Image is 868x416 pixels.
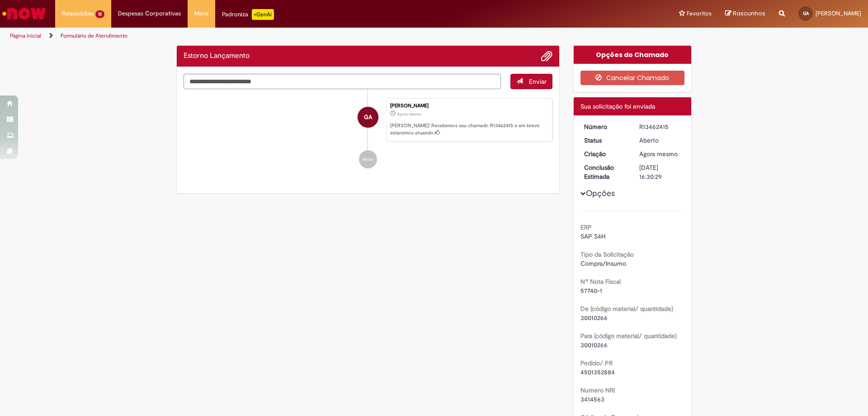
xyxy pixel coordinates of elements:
[397,111,421,117] time: 29/08/2025 13:30:25
[803,10,809,16] span: GA
[7,28,572,44] ul: Trilhas de página
[580,386,615,394] b: Numero NRI
[580,277,621,286] b: Nº Nota Fiscal
[580,259,626,268] span: Compra/Insumo
[580,232,605,240] span: SAP S4H
[577,149,633,158] dt: Criação
[62,9,94,18] span: Requisições
[577,163,633,181] dt: Conclusão Estimada
[95,10,104,18] span: 12
[184,98,552,142] li: GIULIA GABRIELI SILVA ALEIXO
[687,9,712,18] span: Favoritos
[529,77,547,86] span: Enviar
[580,305,673,313] b: De (código material/ quantidade)
[733,9,765,18] span: Rascunhos
[639,149,681,158] div: 29/08/2025 13:30:25
[577,122,633,131] dt: Número
[390,122,547,136] p: [PERSON_NAME]! Recebemos seu chamado R13462415 e em breve estaremos atuando.
[725,10,765,18] a: Rascunhos
[580,395,604,403] span: 3414563
[1,5,47,23] img: ServiceNow
[580,250,634,258] b: Tipo da Solicitação
[580,314,608,322] span: 30010266
[639,136,681,145] div: Aberto
[364,106,372,128] span: GA
[580,368,615,376] span: 4501352884
[639,122,681,131] div: R13462415
[816,10,861,17] span: [PERSON_NAME]
[61,32,127,39] a: Formulário de Atendimento
[580,341,608,349] span: 30010266
[541,50,552,62] button: Adicionar anexos
[510,74,552,89] button: Enviar
[574,46,692,64] div: Opções do Chamado
[184,52,250,60] h2: Estorno Lançamento Histórico de tíquete
[194,9,208,18] span: More
[580,359,613,367] b: Pedido/ PR
[118,9,181,18] span: Despesas Corporativas
[252,9,274,20] p: +GenAi
[580,223,592,231] b: ERP
[639,150,678,158] span: Agora mesmo
[577,136,633,145] dt: Status
[10,32,41,39] a: Página inicial
[580,287,602,295] span: 57740-1
[639,150,678,158] time: 29/08/2025 13:30:25
[358,107,378,128] div: GIULIA GABRIELI SILVA ALEIXO
[397,111,421,117] span: Agora mesmo
[184,89,552,178] ul: Histórico de tíquete
[580,71,685,85] button: Cancelar Chamado
[580,332,677,340] b: Para (código material/ quantidade)
[184,74,501,89] textarea: Digite sua mensagem aqui...
[390,103,547,109] div: [PERSON_NAME]
[580,102,655,110] span: Sua solicitação foi enviada
[639,163,681,181] div: [DATE] 16:30:29
[222,9,274,20] div: Padroniza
